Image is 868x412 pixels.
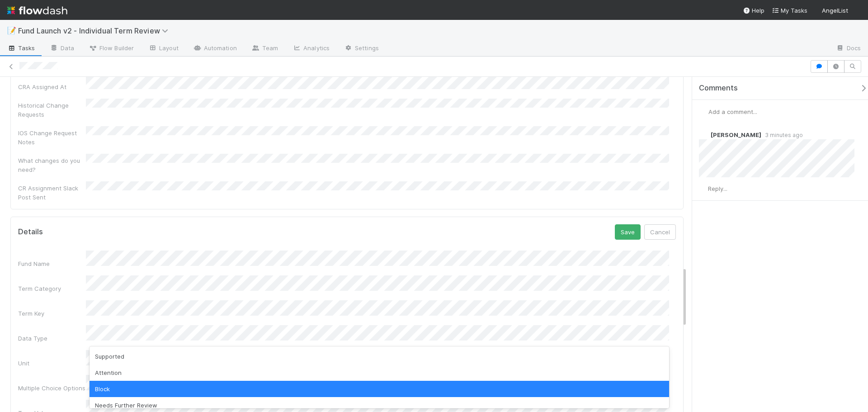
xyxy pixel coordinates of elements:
[18,184,86,202] div: CR Assignment Slack Post Sent
[852,6,861,15] img: avatar_ba76ddef-3fd0-4be4-9bc3-126ad567fcd5.png
[18,284,86,293] div: Term Category
[18,82,86,91] div: CRA Assigned At
[90,365,669,381] div: Attention
[772,7,807,14] span: My Tasks
[7,27,16,34] span: 📝
[644,224,676,240] button: Cancel
[18,227,43,237] h5: Details
[18,384,86,393] div: Multiple Choice Options
[699,130,708,139] img: avatar_ba76ddef-3fd0-4be4-9bc3-126ad567fcd5.png
[141,42,186,56] a: Layout
[7,43,35,52] span: Tasks
[18,359,86,368] div: Unit
[337,42,386,56] a: Settings
[7,3,67,18] img: logo-inverted-e16ddd16eac7371096b0.svg
[708,108,757,115] span: Add a comment...
[18,309,86,318] div: Term Key
[699,107,708,116] img: avatar_ba76ddef-3fd0-4be4-9bc3-126ad567fcd5.png
[772,6,807,15] a: My Tasks
[699,185,708,194] img: avatar_ba76ddef-3fd0-4be4-9bc3-126ad567fcd5.png
[615,224,641,240] button: Save
[186,42,244,56] a: Automation
[285,42,337,56] a: Analytics
[829,42,868,56] a: Docs
[18,334,86,343] div: Data Type
[18,128,86,147] div: IOS Change Request Notes
[18,156,86,174] div: What changes do you need?
[711,131,761,138] span: [PERSON_NAME]
[743,6,764,15] div: Help
[18,259,86,268] div: Fund Name
[89,43,134,52] span: Flow Builder
[90,381,669,397] div: Block
[90,348,669,365] div: Supported
[81,42,141,56] a: Flow Builder
[822,7,848,14] span: AngelList
[18,26,173,35] span: Fund Launch v2 - Individual Term Review
[708,185,727,192] span: Reply...
[761,132,803,138] span: 3 minutes ago
[42,42,81,56] a: Data
[699,84,738,93] span: Comments
[244,42,285,56] a: Team
[18,101,86,119] div: Historical Change Requests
